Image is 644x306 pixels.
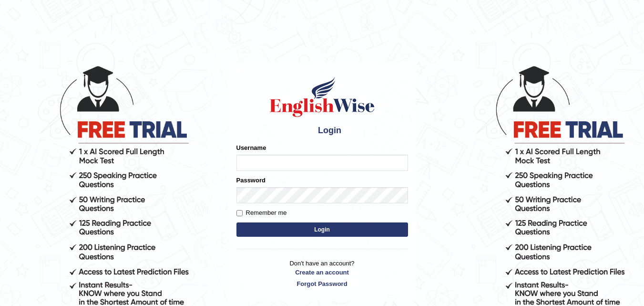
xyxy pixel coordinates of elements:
input: Remember me [236,210,243,216]
h4: Login [236,123,408,138]
a: Create an account [236,268,408,277]
label: Username [236,143,266,152]
a: Forgot Password [236,279,408,288]
label: Remember me [236,208,287,218]
button: Login [236,222,408,237]
p: Don't have an account? [236,259,408,288]
img: Logo of English Wise sign in for intelligent practice with AI [268,75,377,118]
label: Password [236,176,266,185]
